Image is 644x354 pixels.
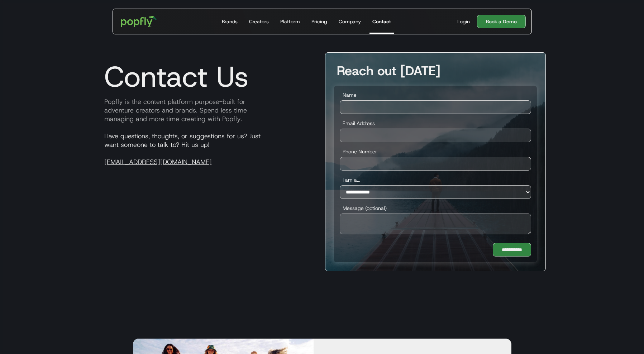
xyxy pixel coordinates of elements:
label: Phone Number [340,148,531,155]
p: Popfly is the content platform purpose-built for adventure creators and brands. Spend less time m... [99,97,319,123]
a: [EMAIL_ADDRESS][DOMAIN_NAME] [104,158,212,166]
h1: Contact Us [99,59,249,94]
a: Platform [277,9,303,34]
div: Brands [222,18,238,25]
div: Platform [280,18,300,25]
a: Login [454,18,473,25]
a: Company [336,9,364,34]
label: I am a... [340,176,531,183]
label: Email Address [340,120,531,127]
a: Contact [369,9,394,34]
label: Name [340,91,531,99]
a: Book a Demo [477,15,526,28]
label: Message (optional) [340,205,531,212]
strong: Reach out [DATE] [337,62,440,79]
p: Have questions, thoughts, or suggestions for us? Just want someone to talk to? Hit us up! [99,132,319,166]
form: Demo Conversion Touchpoint [334,86,537,262]
div: Login [457,18,470,25]
div: Contact [372,18,391,25]
a: Pricing [309,9,330,34]
a: Brands [219,9,240,34]
div: Creators [249,18,269,25]
div: Company [339,18,361,25]
div: Pricing [311,18,327,25]
a: home [116,11,162,32]
a: Creators [246,9,272,34]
